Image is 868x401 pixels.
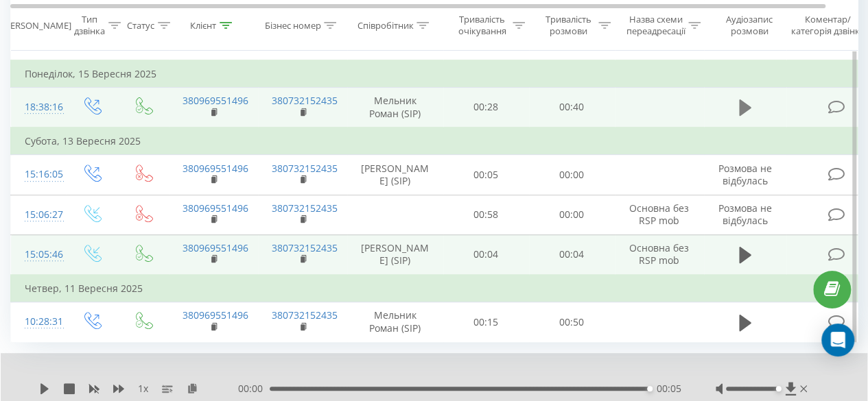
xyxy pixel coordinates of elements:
[25,94,52,121] div: 18:38:16
[238,382,270,396] span: 00:00
[272,308,338,321] a: 380732152435
[25,241,52,268] div: 15:05:46
[443,302,529,342] td: 00:15
[541,14,595,38] div: Тривалість розмови
[183,94,248,107] a: 380969551496
[347,234,443,275] td: [PERSON_NAME] (SIP)
[183,241,248,254] a: 380969551496
[74,14,105,38] div: Тип дзвінка
[2,20,71,32] div: [PERSON_NAME]
[455,14,509,38] div: Тривалість очікування
[718,162,772,187] span: Розмова не відбулась
[529,155,615,195] td: 00:00
[272,162,338,175] a: 380732152435
[718,202,772,227] span: Розмова не відбулась
[657,382,681,396] span: 00:05
[25,161,52,188] div: 15:16:05
[347,302,443,342] td: Мельник Роман (SIP)
[272,202,338,215] a: 380732152435
[775,386,781,391] div: Accessibility label
[138,382,148,396] span: 1 x
[25,308,52,335] div: 10:28:31
[615,234,704,275] td: Основна без RSP mob
[626,14,685,38] div: Назва схеми переадресації
[647,386,653,391] div: Accessibility label
[615,195,704,234] td: Основна без RSP mob
[25,202,52,228] div: 15:06:27
[529,234,615,275] td: 00:04
[443,234,529,275] td: 00:04
[272,94,338,107] a: 380732152435
[443,195,529,234] td: 00:58
[443,87,529,127] td: 00:28
[183,162,248,175] a: 380969551496
[821,324,854,356] div: Open Intercom Messenger
[347,155,443,195] td: [PERSON_NAME] (SIP)
[529,302,615,342] td: 00:50
[443,155,529,195] td: 00:05
[357,20,413,32] div: Співробітник
[347,87,443,127] td: Мельник Роман (SIP)
[127,20,154,32] div: Статус
[788,14,868,38] div: Коментар/категорія дзвінка
[264,20,320,32] div: Бізнес номер
[529,195,615,234] td: 00:00
[190,20,216,32] div: Клієнт
[716,14,782,38] div: Аудіозапис розмови
[183,308,248,321] a: 380969551496
[529,87,615,127] td: 00:40
[183,202,248,215] a: 380969551496
[272,241,338,254] a: 380732152435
